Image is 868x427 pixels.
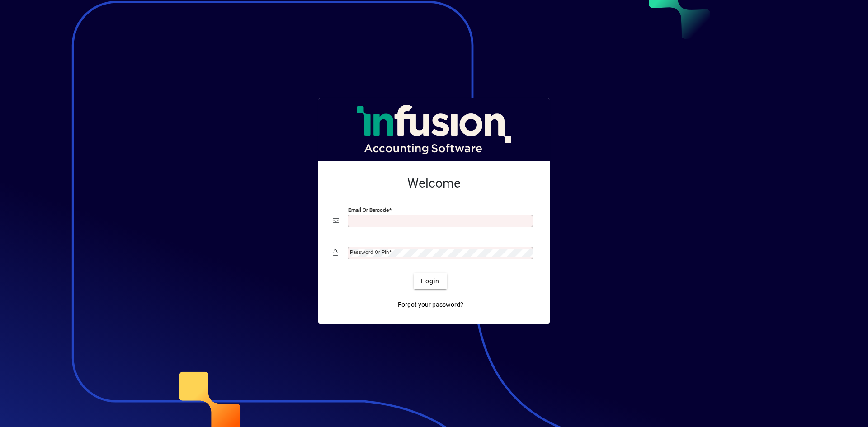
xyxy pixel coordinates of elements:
[348,207,389,213] mat-label: Email or Barcode
[414,273,447,289] button: Login
[333,176,535,191] h2: Welcome
[394,296,467,313] a: Forgot your password?
[350,249,389,255] mat-label: Password or Pin
[421,277,439,286] span: Login
[398,300,463,310] span: Forgot your password?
